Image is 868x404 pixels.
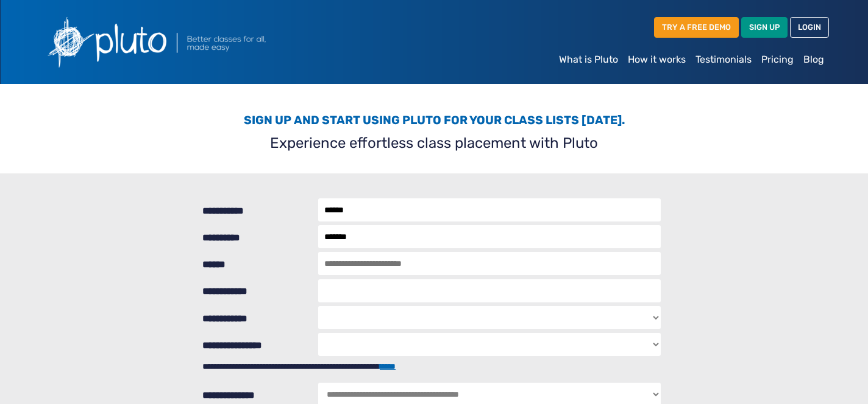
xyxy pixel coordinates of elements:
[756,47,799,72] a: Pricing
[46,113,822,127] h3: Sign up and start using Pluto for your class lists [DATE].
[554,47,623,72] a: What is Pluto
[46,132,822,154] p: Experience effortless class placement with Pluto
[790,17,829,37] a: LOGIN
[691,47,756,72] a: Testimonials
[741,17,788,37] a: SIGN UP
[799,47,829,72] a: Blog
[39,10,332,74] img: Pluto logo with the text Better classes for all, made easy
[623,47,691,72] a: How it works
[654,17,739,37] a: TRY A FREE DEMO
